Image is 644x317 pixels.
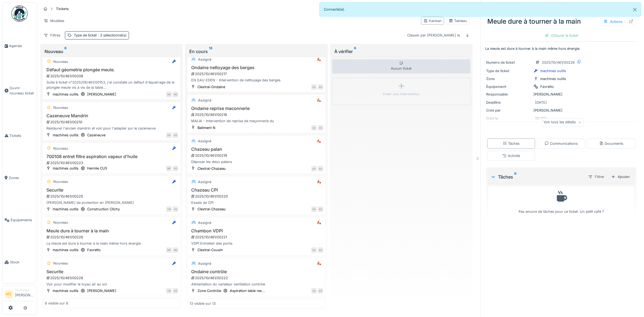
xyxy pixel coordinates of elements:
[486,108,636,113] div: [PERSON_NAME]
[15,288,34,300] li: [PERSON_NAME]
[166,288,172,294] div: YM
[198,57,211,62] div: Assigné
[198,220,211,225] div: Assigné
[198,261,211,266] div: Assigné
[486,108,531,113] div: Créé par
[486,76,531,81] div: Zone
[53,166,78,171] div: machines outils
[9,175,34,180] span: Zones
[53,105,68,110] div: Nouveau
[190,147,323,152] h3: Chazeau palan
[514,174,517,180] sup: 0
[197,247,223,253] div: Clextral-Cousin
[5,288,34,301] a: MZ Technicien[PERSON_NAME]
[45,282,178,287] div: Voir pour modifier le tuyau air au sol
[166,247,172,253] div: MG
[45,48,178,55] div: Nouveau
[45,241,178,246] div: La meule est dure à tourner à la main même hors énergie.
[74,33,127,38] div: Type de ticket
[2,115,37,157] a: Tickets
[540,76,566,81] div: machines outils
[486,68,531,73] div: Type de ticket
[87,207,120,212] div: Construction Clichy
[9,43,34,48] span: Agenda
[190,241,323,246] div: VDPI Entretien des ponts
[486,92,531,97] div: Responsable
[166,133,172,138] div: AG
[486,84,531,89] div: Équipement
[491,174,584,180] div: Tâches
[599,141,623,146] div: Documents
[318,288,323,294] div: AG
[166,92,172,97] div: MG
[45,154,178,159] h3: 700108 entret filtre aspiration vapeur d'huile
[209,48,212,55] sup: 13
[2,157,37,199] a: Zones
[10,85,34,96] span: Ouvrir nouveau ticket
[53,288,78,293] div: machines outils
[190,65,323,70] h3: Ondaine nettoyage des berges
[191,153,323,158] div: 2025/10/461/00219
[87,92,116,97] div: [PERSON_NAME]
[2,67,37,114] a: Ouvrir nouveau ticket
[191,194,323,199] div: 2025/10/461/00220
[190,118,323,124] div: MALIA - Intervention de reprise de maçonnerie du
[311,166,317,171] div: AG
[383,91,420,97] div: Créer une intervention
[503,141,520,146] div: Tâches
[190,269,323,274] h3: Ondaine contrôle
[190,159,323,164] div: Déposer les deux palans
[318,125,323,131] div: AG
[405,31,462,39] div: Classer par [PERSON_NAME] le
[87,247,101,253] div: Favretto
[542,60,575,65] div: 2025/10/461/00226
[45,80,178,90] div: Suite à ticket n°2025/09/461/00153, j'ai constaté un défaut d'équerrage de la plongée meule vis à...
[87,133,105,138] div: Cazeneuve
[45,200,178,205] div: [PERSON_NAME] de protection en [PERSON_NAME]
[545,141,578,146] div: Communications
[486,92,636,97] div: [PERSON_NAME]
[87,166,107,171] div: Hermle CU5
[191,112,323,117] div: 2025/10/461/00218
[486,100,531,105] div: Deadline
[46,275,178,281] div: 2025/10/461/00228
[318,84,323,90] div: AG
[45,113,178,118] h3: Cazeneuve Mandrin
[197,125,215,130] div: Batiment N
[190,200,323,205] div: Essais de CPI
[449,18,467,23] div: Tableau
[46,194,178,199] div: 2025/10/461/00225
[54,6,71,11] strong: Tickets
[45,67,178,72] h3: Défaut géometrie plongée meule.
[311,288,317,294] div: AG
[15,288,34,292] div: Technicien
[542,32,580,39] div: Clôturer le ticket
[190,228,323,233] h3: Chambon VDPI
[53,179,68,184] div: Nouveau
[53,220,68,225] div: Nouveau
[166,207,172,212] div: YM
[354,48,356,55] sup: 0
[190,282,323,287] div: Alimentation du variateur ventilation contrôle
[11,5,28,22] img: Badge_color-CXgf-gQk.svg
[197,288,221,293] div: Zone Contrôle
[53,146,68,151] div: Nouveau
[97,33,127,37] span: : 3 sélectionné(s)
[198,139,211,144] div: Assigné
[5,290,13,298] li: MZ
[541,118,584,126] div: Voir tous les détails
[198,179,211,184] div: Assigné
[609,173,632,180] div: Ajouter
[423,18,442,23] div: Kanban
[540,84,554,89] div: Favretto
[311,125,317,131] div: AG
[502,153,520,158] div: Activité
[64,48,67,55] sup: 8
[486,60,531,65] div: Numéro de ticket
[191,235,323,240] div: 2025/10/461/00221
[45,126,178,131] div: Restaurer l'ancien mandrin et voir pour l'adapter sur le cazeneuve
[197,166,226,171] div: Clextral-Chazeau
[190,78,323,83] div: EN EAU EDEN - Intervention de nettoyage des berges
[319,2,642,17] div: Connecté(e).
[53,247,78,253] div: machines outils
